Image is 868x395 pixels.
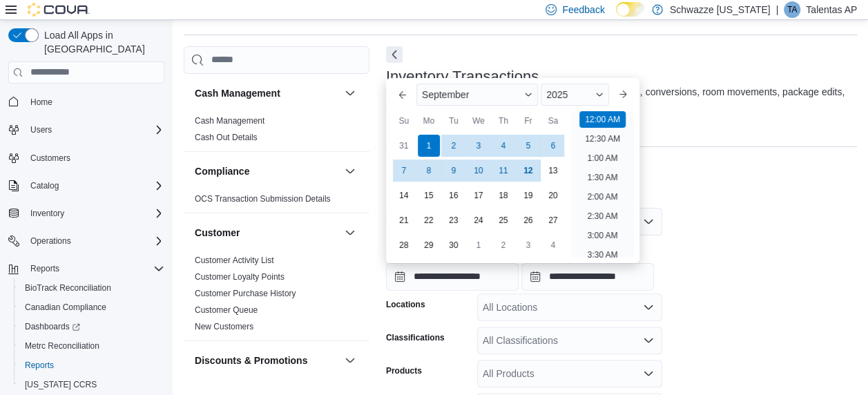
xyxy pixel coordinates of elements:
div: day-5 [517,135,539,157]
button: Users [25,122,57,138]
button: Open list of options [643,335,654,346]
span: Canadian Compliance [19,299,164,316]
label: Classifications [386,332,445,343]
a: Cash Management [195,116,264,126]
button: Open list of options [643,368,654,379]
div: day-13 [542,160,564,182]
div: Mo [418,110,440,132]
div: day-3 [517,234,539,256]
button: Inventory [3,204,170,223]
span: Metrc Reconciliation [19,338,164,354]
div: Talentas AP [784,1,800,18]
button: Inventory [25,205,70,222]
li: 12:30 AM [579,131,626,147]
button: Reports [25,260,65,277]
div: day-10 [467,160,490,182]
li: 12:00 AM [579,111,626,128]
div: September, 2025 [392,133,566,258]
button: Open list of options [643,302,654,313]
h3: Customer [195,226,240,240]
li: 1:30 AM [581,169,623,186]
button: Discounts & Promotions [195,354,339,367]
div: day-29 [418,234,440,256]
p: Schwazze [US_STATE] [670,1,771,18]
li: 1:00 AM [581,150,623,166]
div: day-30 [443,234,465,256]
span: Inventory [25,205,164,222]
img: Cova [28,3,90,17]
span: Reports [19,357,164,374]
input: Dark Mode [616,2,645,17]
button: Next month [612,84,634,106]
div: Th [492,110,514,132]
span: Load All Apps in [GEOGRAPHIC_DATA] [39,28,164,56]
div: day-23 [443,209,465,231]
div: day-25 [492,209,514,231]
span: Feedback [562,3,604,17]
h3: Cash Management [195,86,280,100]
button: Catalog [25,177,64,194]
span: Washington CCRS [19,376,164,393]
div: day-9 [443,160,465,182]
span: Catalog [30,180,59,191]
a: [US_STATE] CCRS [19,376,102,393]
button: Reports [3,259,170,278]
span: Customer Queue [195,305,258,316]
div: day-15 [418,184,440,206]
span: Inventory [30,208,64,219]
div: Sa [542,110,564,132]
span: Operations [30,235,71,247]
div: day-2 [443,135,465,157]
p: | [775,1,778,18]
div: Cash Management [184,113,369,151]
a: BioTrack Reconciliation [19,280,117,296]
button: BioTrack Reconciliation [14,278,170,298]
ul: Time [571,111,634,258]
a: Customer Purchase History [195,289,296,298]
div: day-26 [517,209,539,231]
li: 3:30 AM [581,247,623,263]
li: 3:00 AM [581,227,623,244]
label: Products [386,365,422,376]
span: Customer Purchase History [195,288,296,299]
button: Previous Month [392,84,414,106]
button: Compliance [195,164,339,178]
span: Operations [25,233,164,249]
div: day-4 [542,234,564,256]
div: day-2 [492,234,514,256]
li: 2:30 AM [581,208,623,224]
span: Dashboards [25,321,80,332]
div: day-18 [492,184,514,206]
span: TA [787,1,797,18]
span: Customers [25,149,164,166]
div: day-8 [418,160,440,182]
div: day-7 [393,160,415,182]
div: day-22 [418,209,440,231]
a: Dashboards [19,318,86,335]
span: Customer Loyalty Points [195,271,284,282]
a: OCS Transaction Submission Details [195,194,331,204]
button: Compliance [342,163,358,180]
span: Cash Out Details [195,132,258,143]
button: Customer [195,226,339,240]
a: Reports [19,357,59,374]
button: Catalog [3,176,170,195]
input: Press the down key to open a popover containing a calendar. [521,263,654,291]
div: Customer [184,252,369,340]
div: day-16 [443,184,465,206]
a: Customer Loyalty Points [195,272,284,282]
h3: Discounts & Promotions [195,354,307,367]
span: Dark Mode [616,17,617,17]
div: day-4 [492,135,514,157]
div: day-24 [467,209,490,231]
input: Press the down key to enter a popover containing a calendar. Press the escape key to close the po... [386,263,519,291]
span: BioTrack Reconciliation [19,280,164,296]
li: 2:00 AM [581,189,623,205]
a: Metrc Reconciliation [19,338,105,354]
div: We [467,110,490,132]
a: Customer Activity List [195,256,274,265]
span: Dashboards [19,318,164,335]
span: Home [30,97,52,108]
div: day-1 [467,234,490,256]
span: Reports [25,360,54,371]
